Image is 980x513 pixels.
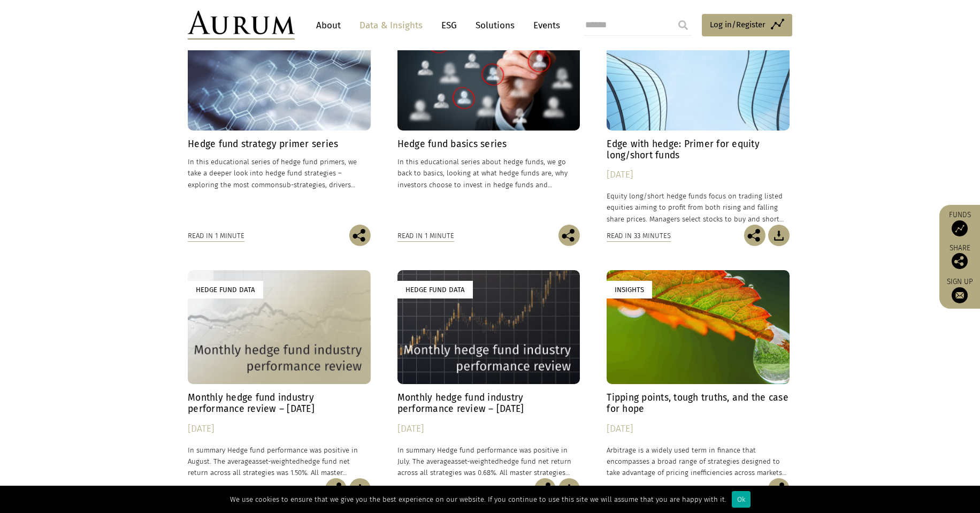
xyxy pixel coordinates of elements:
h4: Edge with hedge: Primer for equity long/short funds [607,139,790,161]
p: Arbitrage is a widely used term in finance that encompasses a broad range of strategies designed ... [607,445,790,478]
a: Events [528,16,560,35]
a: Insights Edge with hedge: Primer for equity long/short funds [DATE] Equity long/short hedge funds... [607,16,790,224]
div: Read in 1 minute [188,484,244,495]
a: Insights Hedge fund basics series In this educational series about hedge funds, we go back to bas... [397,16,580,224]
div: [DATE] [607,422,790,437]
h4: Monthly hedge fund industry performance review – [DATE] [188,392,371,415]
div: Insights [607,281,652,298]
h4: Hedge fund basics series [397,139,580,150]
div: Read in 1 minute [397,484,454,495]
a: Hedge Fund Data Monthly hedge fund industry performance review – [DATE] [DATE] In summary Hedge f... [188,270,371,478]
img: Share this post [558,225,580,246]
img: Access Funds [952,220,968,236]
img: Download Article [349,478,371,500]
a: Funds [945,210,975,236]
span: asset-weighted [252,457,300,465]
a: Data & Insights [354,16,428,35]
div: [DATE] [607,167,790,182]
p: Equity long/short hedge funds focus on trading listed equities aiming to profit from both rising ... [607,190,790,224]
div: Share [945,244,975,269]
img: Share this post [349,225,371,246]
img: Share this post [768,478,790,500]
h4: Monthly hedge fund industry performance review – [DATE] [397,392,580,415]
a: Solutions [470,16,520,35]
img: Share this post [744,225,765,246]
p: In summary Hedge fund performance was positive in August. The average hedge fund net return acros... [188,445,371,478]
div: Hedge Fund Data [188,281,263,298]
input: Submit [672,14,694,36]
div: Read in 1 minute [397,230,454,242]
a: Hedge Fund Data Monthly hedge fund industry performance review – [DATE] [DATE] In summary Hedge f... [397,270,580,478]
span: Log in/Register [710,18,765,31]
img: Download Article [558,478,580,500]
a: ESG [436,16,462,35]
div: [DATE] [188,422,371,437]
img: Sign up to our newsletter [952,287,968,303]
h4: Hedge fund strategy primer series [188,139,371,150]
img: Share this post [952,253,968,269]
img: Download Article [768,225,790,246]
a: Insights Hedge fund strategy primer series In this educational series of hedge fund primers, we t... [188,16,371,224]
div: Read in 33 minutes [607,230,671,242]
p: In summary Hedge fund performance was positive in July. The average hedge fund net return across ... [397,445,580,478]
div: Hedge Fund Data [397,281,473,298]
p: In this educational series about hedge funds, we go back to basics, looking at what hedge funds a... [397,156,580,190]
span: sub-strategies [279,181,325,189]
div: Read in 1 minute [188,230,244,242]
div: [DATE] [397,422,580,437]
div: Read in 3 minutes [607,484,668,495]
h4: Tipping points, tough truths, and the case for hope [607,392,790,415]
a: About [311,16,346,35]
div: Ok [732,491,751,508]
p: In this educational series of hedge fund primers, we take a deeper look into hedge fund strategie... [188,156,371,190]
img: Share this post [325,478,347,500]
img: Aurum [188,11,295,40]
img: Share this post [534,478,556,500]
a: Log in/Register [702,14,792,36]
span: asset-weighted [451,457,499,465]
a: Sign up [945,277,975,303]
a: Insights Tipping points, tough truths, and the case for hope [DATE] Arbitrage is a widely used te... [607,270,790,478]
